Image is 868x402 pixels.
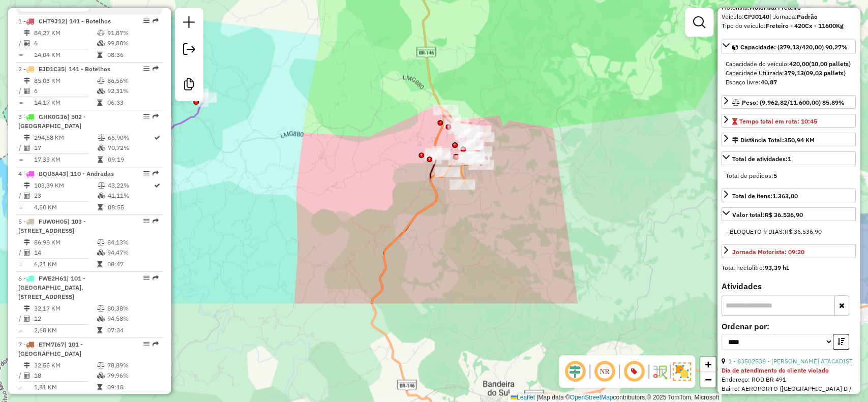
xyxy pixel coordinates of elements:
[98,182,105,189] i: % de utilização do peso
[722,223,856,240] div: Valor total:R$ 36.536,90
[18,50,23,60] td: =
[18,170,114,177] span: 4 -
[722,40,856,53] a: Capacidade: (379,13/420,00) 90,27%
[107,314,158,324] td: 94,58%
[689,12,709,33] a: Exibir filtros
[18,202,23,212] td: =
[98,145,105,151] i: % de utilização da cubagem
[143,66,149,72] em: Opções
[726,171,852,180] div: Total de pedidos:
[107,98,158,108] td: 06:33
[511,394,535,401] a: Leaflet
[592,359,617,384] span: Ocultar NR
[18,341,83,357] span: 7 -
[39,274,67,282] span: FWE2H61
[18,154,23,165] td: =
[153,341,159,347] em: Rota exportada
[143,218,149,224] em: Opções
[24,239,30,245] i: Distância Total
[107,38,158,48] td: 99,88%
[98,193,105,199] i: % de utilização da cubagem
[700,357,715,372] a: Zoom in
[722,207,856,221] a: Valor total:R$ 36.536,90
[765,264,789,271] strong: 93,39 hL
[107,237,158,248] td: 84,13%
[179,39,199,62] a: Exportar sessão
[97,373,105,379] i: % de utilização da cubagem
[536,394,538,401] span: |
[24,362,30,368] i: Distância Total
[24,373,30,379] i: Total de Atividades
[744,13,769,20] strong: CPJ0140
[651,363,668,380] img: Fluxo de ruas
[153,170,159,176] em: Rota exportada
[143,341,149,347] em: Opções
[107,86,158,96] td: 92,31%
[24,305,30,312] i: Distância Total
[24,78,30,84] i: Distância Total
[107,28,158,38] td: 91,87%
[18,314,23,324] td: /
[788,155,791,163] strong: 1
[24,135,30,141] i: Distância Total
[18,38,23,48] td: /
[732,210,803,220] div: Valor total:
[18,191,23,201] td: /
[153,66,159,72] em: Rota exportada
[785,228,822,235] span: R$ 36.536,90
[34,370,97,381] td: 18
[809,60,851,68] strong: (10,00 pallets)
[98,157,103,163] i: Tempo total em rota
[153,218,159,224] em: Rota exportada
[766,22,844,29] strong: Freteiro - 420Cx - 11600Kg
[563,359,587,384] span: Ocultar deslocamento
[769,13,818,20] span: | Jornada:
[722,366,829,374] strong: Dia de atendimento do cliente violado
[97,384,102,390] i: Tempo total em rota
[65,17,111,25] span: | 141 - Botelhos
[18,65,110,73] span: 2 -
[107,180,153,191] td: 43,22%
[34,202,97,212] td: 4,50 KM
[24,250,30,256] i: Total de Atividades
[97,78,105,84] i: % de utilização do peso
[34,180,97,191] td: 103,39 KM
[722,151,856,165] a: Total de atividades:1
[18,143,23,153] td: /
[833,334,849,350] button: Ordem decrescente
[143,275,149,281] em: Opções
[97,239,105,245] i: % de utilização do peso
[18,17,111,25] span: 1 -
[722,375,856,384] div: Endereço: ROD BR 491
[154,182,160,189] i: Rota otimizada
[107,360,158,370] td: 78,89%
[722,55,856,91] div: Capacidade: (379,13/420,00) 90,27%
[34,86,97,96] td: 6
[18,382,23,392] td: =
[722,282,856,291] h4: Atividades
[34,191,97,201] td: 23
[34,360,97,370] td: 32,55 KM
[732,136,815,145] div: Distância Total:
[24,145,30,151] i: Total de Atividades
[18,86,23,96] td: /
[97,88,105,94] i: % de utilização da cubagem
[97,30,105,36] i: % de utilização do peso
[107,133,153,143] td: 66,90%
[722,3,856,12] div: Motorista:
[34,259,97,269] td: 6,21 KM
[98,135,105,141] i: % de utilização do peso
[739,117,817,125] span: Tempo total em rota: 10:45
[742,99,845,106] span: Peso: (9.962,82/11.600,00) 85,89%
[143,170,149,176] em: Opções
[97,261,102,267] i: Tempo total em rota
[107,259,158,269] td: 08:47
[34,382,97,392] td: 1,81 KM
[789,60,809,68] strong: 420,00
[39,113,67,120] span: GHK0G36
[154,135,160,141] i: Rota otimizada
[107,325,158,335] td: 07:34
[143,113,149,119] em: Opções
[728,357,853,365] a: 1 - 83502538 - [PERSON_NAME] ATACADIST
[24,193,30,199] i: Total de Atividades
